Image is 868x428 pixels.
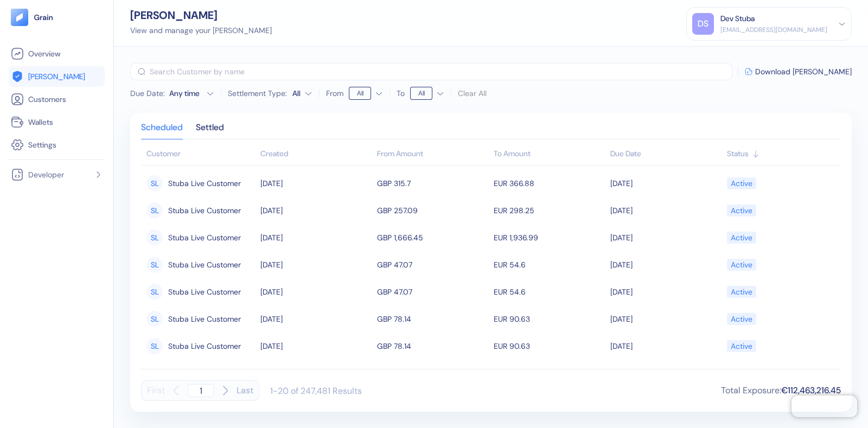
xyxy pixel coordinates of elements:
a: Wallets [11,116,103,129]
div: 1-20 of 247,481 Results [270,385,362,397]
td: GBP 315.7 [374,170,491,197]
span: Customers [28,94,66,105]
div: [PERSON_NAME] [130,10,272,21]
td: GBP 1,666.45 [374,224,491,251]
span: Stuba Live Customer [168,174,241,193]
td: [DATE] [258,197,374,224]
span: Stuba Live Customer [168,310,241,328]
div: Sort ascending [727,148,835,159]
td: [DATE] [258,170,374,197]
td: EUR 54.6 [491,251,608,278]
td: [DATE] [608,170,724,197]
div: Active [731,337,752,355]
div: Active [731,174,752,193]
td: EUR 366.88 [491,170,608,197]
div: SL [146,284,163,300]
div: Sort ascending [260,148,372,159]
div: Scheduled [141,124,183,139]
div: Any time [169,88,202,99]
div: SL [146,202,163,219]
span: [PERSON_NAME] [28,71,85,82]
button: From [349,85,383,102]
td: [DATE] [608,251,724,278]
td: [DATE] [608,333,724,360]
button: Last [237,380,253,401]
span: Settings [28,139,56,150]
span: Stuba Live Customer [168,228,241,247]
td: GBP 47.07 [374,251,491,278]
td: [DATE] [258,224,374,251]
td: [DATE] [258,360,374,387]
td: CAD 573.72 [491,360,608,387]
span: Stuba Live Customer [168,201,241,220]
div: SL [146,257,163,273]
td: [DATE] [608,305,724,333]
div: Active [731,255,752,274]
label: Settlement Type: [228,90,287,97]
img: logo-tablet-V2.svg [11,9,28,26]
th: Customer [141,144,258,165]
a: Overview [11,47,103,60]
span: Overview [28,48,60,59]
div: SL [146,175,163,191]
div: Sort ascending [610,148,722,159]
div: View and manage your [PERSON_NAME] [130,25,272,36]
span: Stuba Live Customer [168,364,241,382]
td: GBP 257.09 [374,197,491,224]
button: To [410,85,444,102]
td: [DATE] [608,360,724,387]
label: From [326,90,343,97]
a: Customers [11,93,103,106]
div: [EMAIL_ADDRESS][DOMAIN_NAME] [720,25,827,35]
td: EUR 298.25 [491,197,608,224]
button: Download [PERSON_NAME] [745,68,852,75]
th: To Amount [491,144,608,165]
span: Stuba Live Customer [168,255,241,274]
div: Active [731,310,752,328]
td: GBP 47.07 [374,278,491,305]
td: EUR 90.63 [491,305,608,333]
span: Wallets [28,117,53,127]
span: Download [PERSON_NAME] [755,68,852,75]
td: [DATE] [608,197,724,224]
td: [DATE] [258,251,374,278]
div: Active [731,228,752,247]
a: [PERSON_NAME] [11,70,103,83]
td: [DATE] [258,278,374,305]
button: Due Date:Any time [130,88,214,99]
span: Stuba Live Customer [168,283,241,301]
span: Stuba Live Customer [168,337,241,355]
img: logo [34,14,54,21]
div: Total Exposure : [721,384,841,397]
div: Active [731,201,752,220]
div: SL [146,229,163,246]
a: Settings [11,138,103,151]
button: First [147,380,165,401]
button: Settlement Type: [292,85,312,102]
span: €112,463,216.45 [781,385,841,396]
td: EUR 54.6 [491,278,608,305]
div: Active [731,364,752,382]
div: DS [692,13,714,35]
div: Active [731,283,752,301]
td: GBP 78.14 [374,305,491,333]
td: [DATE] [608,224,724,251]
span: Due Date : [130,88,165,99]
td: GBP 78.14 [374,333,491,360]
td: [DATE] [608,278,724,305]
label: To [397,90,405,97]
span: Developer [28,169,64,180]
div: Dev Stuba [720,13,755,24]
td: [DATE] [258,305,374,333]
iframe: Chatra live chat [792,395,857,417]
td: EUR 1,936.99 [491,224,608,251]
th: From Amount [374,144,491,165]
div: SL [146,338,163,354]
td: EUR 357.99 [374,360,491,387]
td: [DATE] [258,333,374,360]
input: Search Customer by name [150,63,732,80]
td: EUR 90.63 [491,333,608,360]
div: SL [146,311,163,327]
div: Settled [196,124,224,139]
